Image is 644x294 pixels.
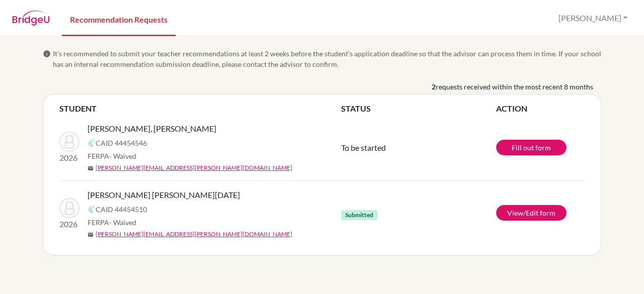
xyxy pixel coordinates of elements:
span: mail [88,165,94,171]
span: - Waived [109,152,136,160]
a: [PERSON_NAME][EMAIL_ADDRESS][PERSON_NAME][DOMAIN_NAME] [96,230,292,239]
a: Fill out form [496,140,567,155]
span: - Waived [109,218,136,227]
th: STUDENT [59,103,341,115]
img: DUQUE CARTAGENA, LUCIA [59,198,79,218]
a: Recommendation Requests [62,2,176,36]
span: [PERSON_NAME], [PERSON_NAME] [88,123,216,135]
p: 2026 [59,152,79,164]
span: mail [88,232,94,238]
th: STATUS [341,103,496,115]
span: [PERSON_NAME] [PERSON_NAME][DATE] [88,189,240,201]
span: CAID 44454546 [96,138,147,148]
button: [PERSON_NAME] [554,9,632,28]
span: Submitted [341,210,377,220]
b: 2 [432,81,436,92]
img: SALAZAR ORTIZ, JUAN FELIPE [59,132,79,152]
p: 2026 [59,218,79,230]
span: requests received within the most recent 8 months [436,81,593,92]
span: FERPA [88,151,136,161]
img: Common App logo [88,139,96,147]
img: Common App logo [88,205,96,213]
span: FERPA [88,217,136,228]
th: ACTION [496,103,585,115]
a: View/Edit form [496,205,567,221]
span: To be started [341,143,386,152]
img: BridgeU logo [12,11,50,26]
span: info [43,50,51,58]
a: [PERSON_NAME][EMAIL_ADDRESS][PERSON_NAME][DOMAIN_NAME] [96,163,292,172]
span: CAID 44454510 [96,204,147,215]
span: It’s recommended to submit your teacher recommendations at least 2 weeks before the student’s app... [53,48,601,69]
